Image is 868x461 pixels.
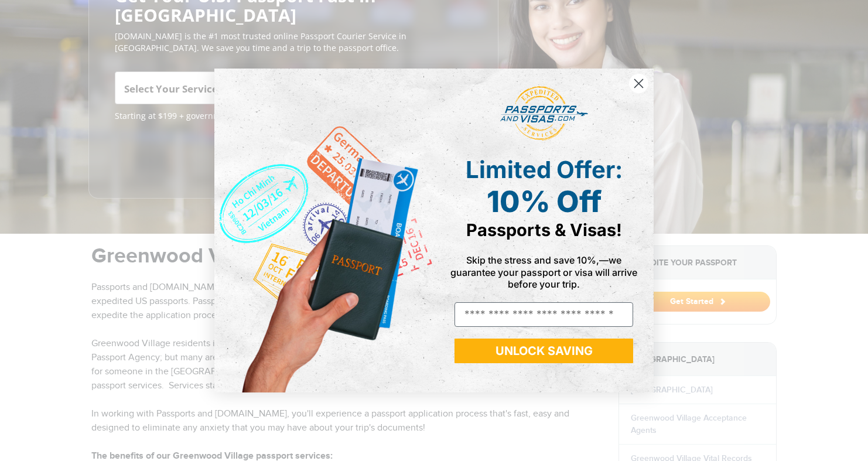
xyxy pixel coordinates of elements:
[628,73,649,94] button: Close dialog
[828,421,856,449] iframe: Intercom live chat
[466,220,622,240] span: Passports & Visas!
[454,339,633,363] button: UNLOCK SAVING
[500,86,588,141] img: passports and visas
[450,254,637,289] span: Skip the stress and save 10%,—we guarantee your passport or visa will arrive before your trip.
[214,69,434,392] img: de9cda0d-0715-46ca-9a25-073762a91ba7.png
[466,155,623,184] span: Limited Offer:
[487,184,602,219] span: 10% Off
